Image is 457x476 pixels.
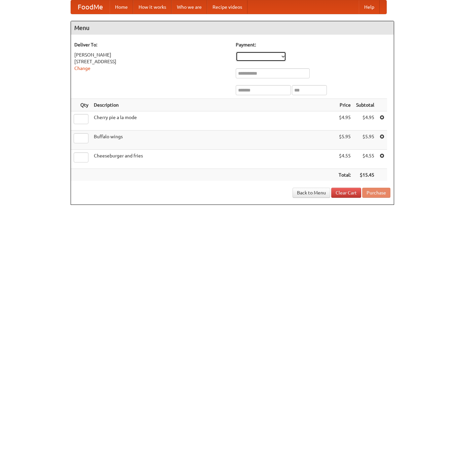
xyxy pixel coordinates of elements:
[74,58,229,65] div: [STREET_ADDRESS]
[353,99,377,111] th: Subtotal
[74,66,90,71] a: Change
[110,0,133,14] a: Home
[362,188,390,198] button: Purchase
[71,99,91,111] th: Qty
[353,150,377,169] td: $4.55
[353,131,377,150] td: $5.95
[91,99,336,111] th: Description
[336,111,353,131] td: $4.95
[353,169,377,181] th: $15.45
[331,188,361,198] a: Clear Cart
[91,131,336,150] td: Buffalo wings
[71,0,110,14] a: FoodMe
[236,41,390,48] h5: Payment:
[91,150,336,169] td: Cheeseburger and fries
[336,131,353,150] td: $5.95
[336,150,353,169] td: $4.55
[353,111,377,131] td: $4.95
[172,0,207,14] a: Who we are
[71,21,394,35] h4: Menu
[91,111,336,131] td: Cherry pie a la mode
[293,188,330,198] a: Back to Menu
[74,51,229,58] div: [PERSON_NAME]
[133,0,172,14] a: How it works
[74,41,229,48] h5: Deliver To:
[207,0,247,14] a: Recipe videos
[336,99,353,111] th: Price
[336,169,353,181] th: Total:
[359,0,380,14] a: Help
